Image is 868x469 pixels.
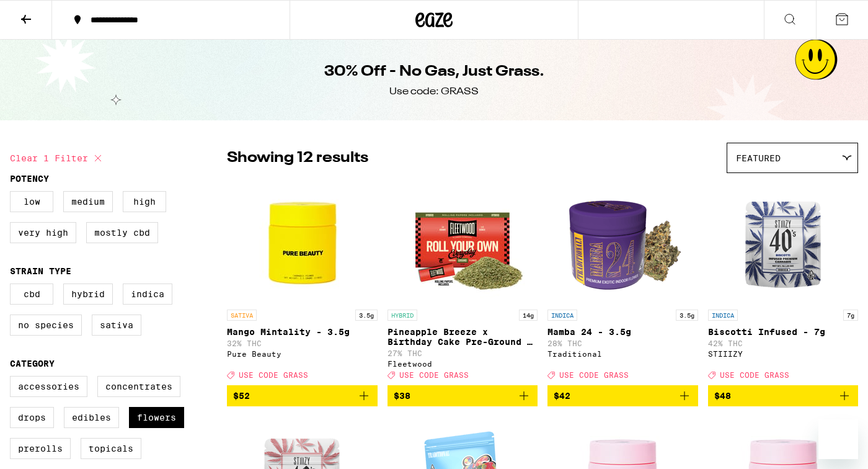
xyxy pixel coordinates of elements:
a: Open page for Mango Mintality - 3.5g from Pure Beauty [227,179,378,385]
label: Indica [123,284,172,305]
span: $52 [233,391,250,401]
label: Mostly CBD [86,222,158,243]
label: Prerolls [10,438,71,459]
div: Traditional [547,350,698,358]
label: Hybrid [63,284,113,305]
label: Accessories [10,376,87,397]
p: INDICA [708,310,738,321]
label: Topicals [81,438,141,459]
label: Low [10,191,53,212]
p: 7g [843,310,858,321]
button: Add to bag [227,385,378,406]
label: Flowers [129,407,184,428]
img: Fleetwood - Pineapple Breeze x Birthday Cake Pre-Ground - 14g [401,179,525,303]
label: Concentrates [97,376,180,397]
p: 28% THC [547,339,698,347]
a: Open page for Mamba 24 - 3.5g from Traditional [547,179,698,385]
img: Traditional - Mamba 24 - 3.5g [560,179,684,303]
label: High [123,191,166,212]
p: Pineapple Breeze x Birthday Cake Pre-Ground - 14g [387,327,538,347]
span: USE CODE GRASS [399,371,469,379]
p: 3.5g [355,310,378,321]
span: $42 [554,391,570,401]
div: Fleetwood [387,360,538,368]
button: Add to bag [387,385,538,406]
p: Mamba 24 - 3.5g [547,327,698,337]
p: Biscotti Infused - 7g [708,327,859,337]
button: Add to bag [547,385,698,406]
label: Edibles [64,407,119,428]
p: Mango Mintality - 3.5g [227,327,378,337]
span: $38 [394,391,410,401]
p: 3.5g [676,310,698,321]
span: USE CODE GRASS [720,371,789,379]
p: 42% THC [708,339,859,347]
div: STIIIZY [708,350,859,358]
div: Pure Beauty [227,350,378,358]
p: Showing 12 results [227,148,368,169]
span: Featured [736,153,781,163]
legend: Category [10,359,55,368]
label: CBD [10,284,53,305]
p: 27% THC [387,349,538,357]
p: SATIVA [227,310,257,321]
iframe: Button to launch messaging window [818,419,858,459]
label: Very High [10,222,76,243]
p: 14g [519,310,538,321]
label: Sativa [92,315,141,336]
span: USE CODE GRASS [239,371,308,379]
a: Open page for Pineapple Breeze x Birthday Cake Pre-Ground - 14g from Fleetwood [387,179,538,385]
a: Open page for Biscotti Infused - 7g from STIIIZY [708,179,859,385]
legend: Strain Type [10,266,71,276]
legend: Potency [10,174,49,184]
p: 32% THC [227,339,378,347]
button: Clear 1 filter [10,143,105,174]
h1: 30% Off - No Gas, Just Grass. [324,61,544,83]
span: $48 [714,391,731,401]
label: Drops [10,407,54,428]
label: No Species [10,315,82,336]
img: Pure Beauty - Mango Mintality - 3.5g [240,179,364,303]
p: INDICA [547,310,577,321]
button: Add to bag [708,385,859,406]
p: HYBRID [387,310,417,321]
div: Use code: GRASS [389,85,479,99]
label: Medium [63,191,113,212]
span: USE CODE GRASS [559,371,629,379]
img: STIIIZY - Biscotti Infused - 7g [721,179,845,303]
